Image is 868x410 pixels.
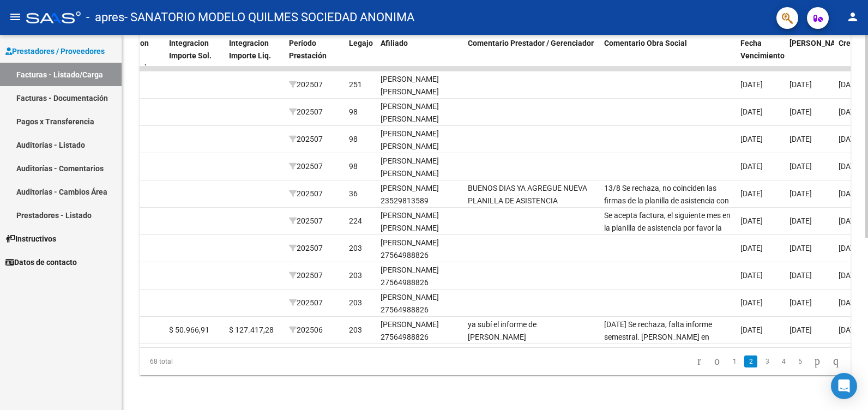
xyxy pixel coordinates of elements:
span: [DATE] [789,189,812,198]
datatable-header-cell: Integracion Importe Sol. [165,32,225,80]
div: 203 [349,269,362,282]
div: Open Intercom Messenger [831,373,857,399]
div: 203 [349,324,362,336]
span: Prestadores / Proveedores [5,45,105,57]
div: [PERSON_NAME] 27564988826 [381,318,459,343]
div: [PERSON_NAME] [PERSON_NAME] 20582883255 [381,100,459,137]
span: 202507 [289,80,323,89]
span: 202507 [289,107,323,116]
div: [PERSON_NAME] 27564988826 [381,237,459,262]
span: [DATE] [789,80,812,89]
div: [PERSON_NAME] 27564988826 [381,264,459,289]
div: [PERSON_NAME] [PERSON_NAME] 20582883255 [381,128,459,165]
span: 202507 [289,298,323,307]
a: go to next page [810,355,825,367]
span: [DATE] [789,298,812,307]
div: 98 [349,106,358,118]
span: [DATE] [740,244,763,252]
a: go to last page [828,355,843,367]
datatable-header-cell: Afiliado [376,32,463,80]
span: 202507 [289,162,323,171]
div: [PERSON_NAME] 27564988826 [381,291,459,316]
span: Período Prestación [289,39,327,60]
span: [DATE] [789,271,812,280]
span: [DATE] [740,298,763,307]
li: page 5 [792,352,808,371]
li: page 3 [759,352,775,371]
a: go to previous page [709,355,725,367]
a: 1 [728,355,741,367]
mat-icon: person [846,10,859,23]
span: [DATE] [740,325,763,334]
span: 202507 [289,271,323,280]
div: 98 [349,160,358,173]
span: Afiliado [381,39,408,47]
span: 202507 [289,216,323,225]
span: 202507 [289,135,323,143]
span: $ 127.417,28 [229,325,274,334]
datatable-header-cell: Fecha Vencimiento [736,32,785,80]
span: Legajo [349,39,373,47]
div: 36 [349,188,358,200]
span: 13/8 Se rechaza, no coinciden las firmas de la planilla de asistencia con las sesiones facturadas... [604,184,730,354]
span: [DATE] [789,135,812,143]
span: Creado [839,39,864,47]
div: 68 total [140,348,280,375]
span: [PERSON_NAME] [789,39,848,47]
span: Datos de contacto [5,256,77,268]
span: [DATE] [740,216,763,225]
span: [DATE] [839,80,861,89]
a: 4 [777,355,790,367]
span: Fecha Vencimiento [740,39,785,60]
span: [DATE] [789,244,812,252]
span: [DATE] [740,271,763,280]
span: Integracion Importe Sol. [169,39,212,60]
li: page 4 [775,352,792,371]
span: Comentario Prestador / Gerenciador [468,39,594,47]
span: Instructivos [5,233,56,245]
span: 202507 [289,189,323,198]
li: page 1 [726,352,743,371]
span: [DATE] Se rechaza, falta informe semestral. [PERSON_NAME] en documentacion respaldatoria y regist... [604,320,727,378]
span: - SANATORIO MODELO QUILMES SOCIEDAD ANONIMA [124,5,414,29]
span: [DATE] [789,162,812,171]
span: Comentario Obra Social [604,39,687,47]
datatable-header-cell: Comentario Prestador / Gerenciador [463,32,600,80]
span: [DATE] [740,80,763,89]
span: [DATE] [839,107,861,116]
div: 251 [349,79,362,91]
a: 3 [761,355,774,367]
mat-icon: menu [9,10,22,23]
datatable-header-cell: Fecha Confimado [785,32,834,80]
span: [DATE] [839,244,861,252]
span: Se acepta factura, el siguiente mes en la planilla de asistencia por favor la prestacion tambien ... [604,211,731,269]
span: $ 50.966,91 [169,325,209,334]
span: [DATE] [740,189,763,198]
a: 5 [793,355,806,367]
div: 203 [349,242,362,255]
span: 202506 [289,325,323,334]
span: [DATE] [789,325,812,334]
a: 2 [744,355,757,367]
span: [DATE] [839,271,861,280]
span: [DATE] [789,107,812,116]
span: [DATE] [839,135,861,143]
span: BUENOS DIAS YA AGREGUE NUEVA PLANILLA DE ASISTENCIA .DISCULPEN [468,184,587,218]
span: ya subí el informe de [PERSON_NAME] [468,320,537,341]
li: page 2 [743,352,759,371]
div: [PERSON_NAME] [PERSON_NAME] 20582883255 [381,155,459,192]
datatable-header-cell: Legajo [345,32,376,80]
span: [DATE] [839,216,861,225]
span: - apres [86,5,124,29]
div: [PERSON_NAME] [PERSON_NAME] 23576791089 [381,73,459,110]
datatable-header-cell: Integracion Importe Liq. [225,32,285,80]
span: [DATE] [789,216,812,225]
span: [DATE] [839,189,861,198]
datatable-header-cell: Comentario Obra Social [600,32,736,80]
span: [DATE] [740,135,763,143]
span: [DATE] [740,107,763,116]
span: 202507 [289,244,323,252]
div: [PERSON_NAME] 23529813589 [381,182,459,207]
div: 98 [349,133,358,146]
datatable-header-cell: Período Prestación [285,32,345,80]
